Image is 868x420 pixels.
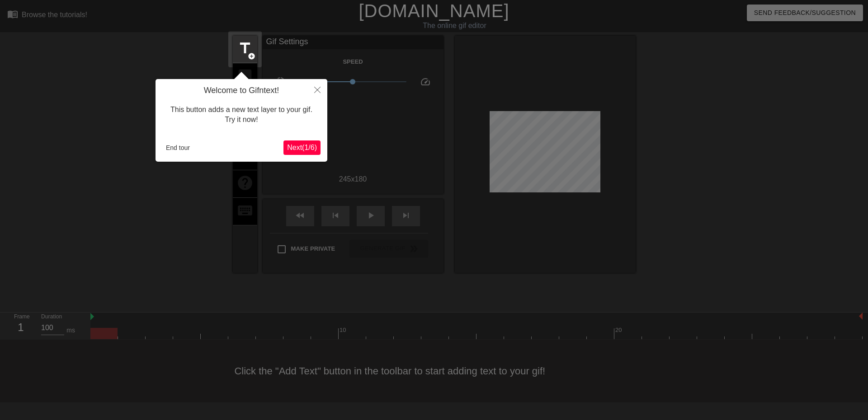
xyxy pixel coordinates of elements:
button: End tour [162,141,193,154]
span: Next ( 1 / 6 ) [287,144,317,151]
button: Close [307,79,327,100]
div: This button adds a new text layer to your gif. Try it now! [162,96,321,134]
h4: Welcome to Gifntext! [162,86,321,96]
button: Next [283,140,321,155]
